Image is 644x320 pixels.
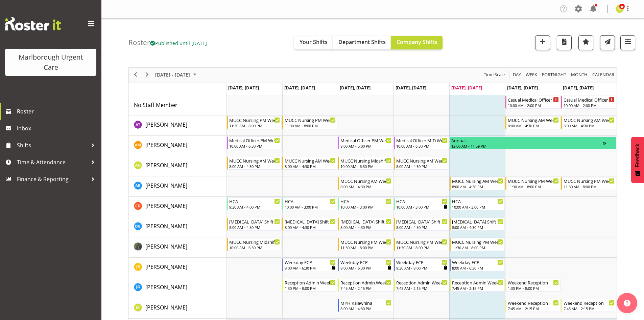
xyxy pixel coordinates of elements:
[535,35,550,50] button: Add a new shift
[340,299,391,306] div: MPH Kaiawhina
[394,197,449,210] div: Cordelia Davies"s event - HCA Begin From Thursday, October 9, 2025 at 10:00:00 AM GMT+13:00 Ends ...
[483,70,505,79] span: Time Scale
[150,40,207,46] span: Published until [DATE]
[452,245,503,250] div: 11:30 AM - 8:00 PM
[285,157,336,164] div: MUCC Nursing AM Weekday
[145,182,187,189] span: [PERSON_NAME]
[564,184,615,189] div: 11:30 AM - 8:00 PM
[131,70,140,79] button: Previous
[129,237,226,258] td: Gloria Varghese resource
[451,143,603,149] div: 12:00 AM - 11:59 PM
[285,265,336,271] div: 8:00 AM - 6:30 PM
[229,157,280,164] div: MUCC Nursing AM Weekday
[505,279,560,292] div: Josephine Godinez"s event - Weekend Reception Begin From Saturday, October 11, 2025 at 1:30:00 PM...
[564,103,615,108] div: 10:00 AM - 2:00 PM
[282,116,337,129] div: Agnes Tyson"s event - MUCC Nursing PM Weekday Begin From Tuesday, October 7, 2025 at 11:30:00 AM ...
[154,70,191,79] span: [DATE] - [DATE]
[592,70,615,79] span: calendar
[452,265,503,271] div: 8:00 AM - 6:30 PM
[505,116,560,129] div: Agnes Tyson"s event - MUCC Nursing AM Weekends Begin From Saturday, October 11, 2025 at 8:00:00 A...
[129,258,226,278] td: Jacinta Rangi resource
[227,238,282,251] div: Gloria Varghese"s event - MUCC Nursing Midshift Begin From Monday, October 6, 2025 at 10:00:00 AM...
[227,116,282,129] div: Agnes Tyson"s event - MUCC Nursing PM Weekday Begin From Monday, October 6, 2025 at 11:30:00 AM G...
[340,137,391,144] div: Medical Officer PM Weekday
[340,259,391,265] div: Weekday ECP
[285,198,336,205] div: HCA
[620,35,635,50] button: Filter Shifts
[451,85,482,91] span: [DATE], [DATE]
[396,218,447,225] div: [MEDICAL_DATA] Shift
[452,238,503,245] div: MUCC Nursing PM Weekday
[396,198,447,205] div: HCA
[300,38,328,46] span: Your Shifts
[450,136,616,149] div: Alexandra Madigan"s event - Annual Begin From Friday, October 10, 2025 at 12:00:00 AM GMT+13:00 E...
[561,96,616,109] div: No Staff Member"s event - Casual Medical Officer Weekend Begin From Sunday, October 12, 2025 at 1...
[338,136,393,149] div: Alexandra Madigan"s event - Medical Officer PM Weekday Begin From Wednesday, October 8, 2025 at 8...
[145,243,187,250] span: [PERSON_NAME]
[508,116,559,123] div: MUCC Nursing AM Weekends
[396,143,447,149] div: 10:00 AM - 6:30 PM
[635,144,641,167] span: Feedback
[229,245,280,250] div: 10:00 AM - 6:30 PM
[396,238,447,245] div: MUCC Nursing PM Weekday
[285,164,336,169] div: 8:00 AM - 4:30 PM
[507,85,538,91] span: [DATE], [DATE]
[564,123,615,128] div: 8:00 AM - 4:30 PM
[396,204,447,210] div: 10:00 AM - 3:00 PM
[227,136,282,149] div: Alexandra Madigan"s event - Medical Officer PM Weekday Begin From Monday, October 6, 2025 at 10:0...
[129,217,226,237] td: Deo Garingalao resource
[561,299,616,312] div: Margie Vuto"s event - Weekend Reception Begin From Sunday, October 12, 2025 at 7:45:00 AM GMT+13:...
[284,85,315,91] span: [DATE], [DATE]
[285,218,336,225] div: [MEDICAL_DATA] Shift
[145,141,187,149] a: [PERSON_NAME]
[396,137,447,144] div: Medical Officer MID Weekday
[229,123,280,128] div: 11:30 AM - 8:00 PM
[512,70,522,79] span: Day
[145,304,187,311] span: [PERSON_NAME]
[338,38,386,46] span: Department Shifts
[450,218,505,231] div: Deo Garingalao"s event - Haemodialysis Shift Begin From Friday, October 10, 2025 at 8:00:00 AM GM...
[134,101,177,109] a: No Staff Member
[512,70,522,79] button: Timeline Day
[145,161,187,169] a: [PERSON_NAME]
[338,197,393,210] div: Cordelia Davies"s event - HCA Begin From Wednesday, October 8, 2025 at 10:00:00 AM GMT+13:00 Ends...
[508,184,559,189] div: 11:30 AM - 8:00 PM
[450,177,505,190] div: Andrew Brooks"s event - MUCC Nursing AM Weekday Begin From Friday, October 10, 2025 at 8:00:00 AM...
[450,238,505,251] div: Gloria Varghese"s event - MUCC Nursing PM Weekday Begin From Friday, October 10, 2025 at 11:30:00...
[578,35,593,50] button: Highlight an important date within the roster.
[564,177,615,184] div: MUCC Nursing PM Weekends
[229,218,280,225] div: [MEDICAL_DATA] Shift
[145,222,187,230] a: [PERSON_NAME]
[227,218,282,231] div: Deo Garingalao"s event - Haemodialysis Shift Begin From Monday, October 6, 2025 at 8:00:00 AM GMT...
[340,238,391,245] div: MUCC Nursing PM Weekday
[285,116,336,123] div: MUCC Nursing PM Weekday
[340,198,391,205] div: HCA
[228,85,259,91] span: [DATE], [DATE]
[338,238,393,251] div: Gloria Varghese"s event - MUCC Nursing PM Weekday Begin From Wednesday, October 8, 2025 at 11:30:...
[450,197,505,210] div: Cordelia Davies"s event - HCA Begin From Friday, October 10, 2025 at 10:00:00 AM GMT+13:00 Ends A...
[145,121,187,129] a: [PERSON_NAME]
[563,85,594,91] span: [DATE], [DATE]
[508,285,559,291] div: 1:30 PM - 8:00 PM
[145,303,187,312] a: [PERSON_NAME]
[340,184,391,189] div: 8:00 AM - 4:30 PM
[227,157,282,170] div: Alysia Newman-Woods"s event - MUCC Nursing AM Weekday Begin From Monday, October 6, 2025 at 8:00:...
[483,70,506,79] button: Time Scale
[145,141,187,149] span: [PERSON_NAME]
[154,70,199,79] button: October 2025
[396,279,447,286] div: Reception Admin Weekday AM
[145,283,187,291] span: [PERSON_NAME]
[294,36,333,49] button: Your Shifts
[338,279,393,292] div: Josephine Godinez"s event - Reception Admin Weekday AM Begin From Wednesday, October 8, 2025 at 7...
[508,279,559,286] div: Weekend Reception
[338,157,393,170] div: Alysia Newman-Woods"s event - MUCC Nursing Midshift Begin From Wednesday, October 8, 2025 at 10:0...
[340,157,391,164] div: MUCC Nursing Midshift
[525,70,539,79] button: Timeline Week
[229,204,280,210] div: 9:30 AM - 4:00 PM
[338,177,393,190] div: Andrew Brooks"s event - MUCC Nursing AM Weekday Begin From Wednesday, October 8, 2025 at 8:00:00 ...
[129,136,226,156] td: Alexandra Madigan resource
[396,265,447,271] div: 9:30 AM - 8:00 PM
[561,116,616,129] div: Agnes Tyson"s event - MUCC Nursing AM Weekends Begin From Sunday, October 12, 2025 at 8:00:00 AM ...
[229,143,280,149] div: 10:00 AM - 6:30 PM
[600,35,615,50] button: Send a list of all shifts for the selected filtered period to all rostered employees.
